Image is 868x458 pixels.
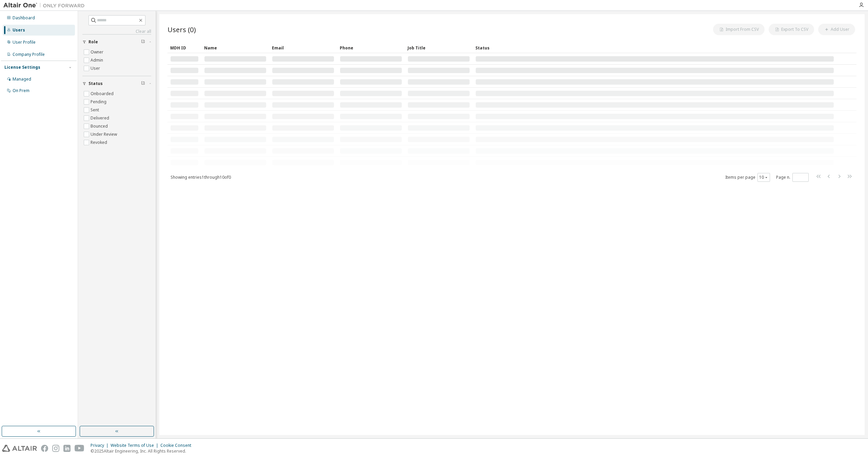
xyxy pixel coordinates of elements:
button: Export To CSV [769,24,814,35]
label: Under Review [91,130,118,138]
img: facebook.svg [41,445,48,452]
div: Cookie Consent [160,443,195,448]
div: Website Terms of Use [111,443,160,448]
span: Items per page [725,173,770,182]
label: User [91,64,101,72]
div: MDH ID [170,42,199,53]
span: Status [88,81,103,86]
label: Onboarded [91,90,115,98]
span: Role [88,39,98,45]
div: License Settings [4,65,40,70]
p: © 2025 Altair Engineering, Inc. All Rights Reserved. [91,448,195,454]
label: Sent [91,106,100,114]
span: Clear filter [141,81,145,86]
label: Delivered [91,114,111,122]
button: 10 [759,175,768,180]
img: altair_logo.svg [2,445,37,452]
div: Users [13,27,25,33]
div: Status [475,42,834,53]
div: Email [272,42,334,53]
label: Revoked [91,138,108,147]
div: User Profile [13,40,36,45]
span: Showing entries 1 through 10 of 0 [171,174,231,180]
button: Status [82,76,151,91]
label: Bounced [91,122,109,130]
button: Import From CSV [713,24,765,35]
label: Admin [91,56,104,64]
label: Pending [91,98,108,106]
img: linkedin.svg [63,445,71,452]
div: Managed [13,77,31,82]
a: Clear all [82,29,151,34]
button: Add User [818,24,855,35]
img: instagram.svg [52,445,59,452]
span: Page n. [776,173,809,182]
div: Phone [340,42,402,53]
span: Users (0) [167,25,196,34]
img: youtube.svg [75,445,84,452]
label: Owner [91,48,105,56]
div: Dashboard [13,15,35,21]
div: Job Title [408,42,470,53]
div: Name [204,42,267,53]
div: Privacy [91,443,111,448]
img: Altair One [3,2,88,9]
div: Company Profile [13,52,45,57]
button: Role [82,35,151,49]
span: Clear filter [141,39,145,45]
div: On Prem [13,88,29,93]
